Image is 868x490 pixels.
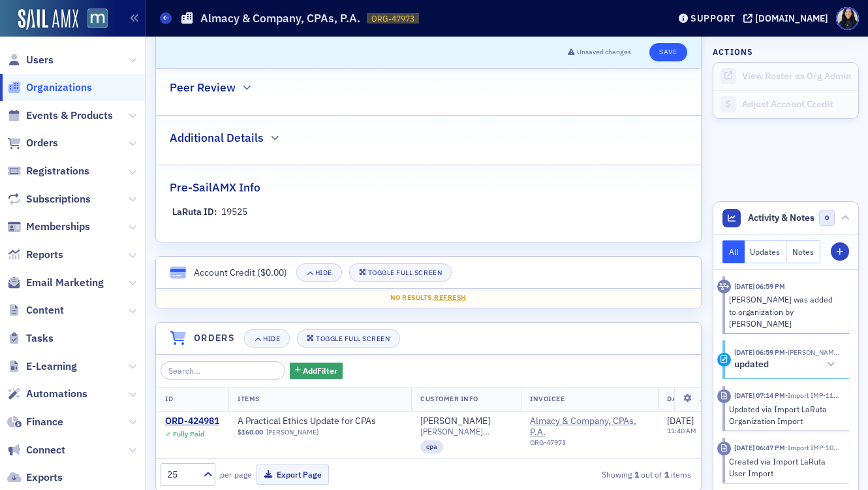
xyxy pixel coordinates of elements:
[785,348,840,357] span: Emily Trott
[748,211,814,225] span: Activity & Notes
[26,108,113,123] span: Events & Products
[734,358,840,372] button: updated
[26,359,77,374] span: E-Learning
[742,99,852,110] div: Adjust Account Credit
[662,468,671,480] strong: 1
[530,416,649,451] span: Almacy & Company, CPAs, P.A.
[26,415,63,429] span: Finance
[165,416,219,427] a: ORD-424981
[26,387,87,401] span: Automations
[315,269,332,276] div: Hide
[26,164,89,178] span: Registrations
[786,240,820,263] button: Notes
[7,276,104,290] a: Email Marketing
[244,329,290,348] button: Hide
[26,443,65,457] span: Connect
[194,266,287,280] div: Account Credit ( )
[371,13,414,24] span: ORG-47973
[266,428,318,436] a: [PERSON_NAME]
[7,192,91,206] a: Subscriptions
[745,240,787,263] button: Updates
[690,12,736,24] div: Support
[26,192,91,206] span: Subscriptions
[18,9,78,30] img: SailAMX
[87,8,108,29] img: SailAMX
[368,269,442,276] div: Toggle Full Screen
[530,438,649,451] div: ORG-47973
[530,394,565,403] span: Invoicee
[729,455,841,480] div: Created via Import LaRuta User Import
[296,263,342,282] button: Hide
[26,276,104,290] span: Email Marketing
[170,129,264,146] h2: Additional Details
[26,53,54,67] span: Users
[7,443,65,457] a: Connect
[165,293,692,303] div: No results.
[667,415,694,427] span: [DATE]
[349,263,452,282] button: Toggle Full Screen
[7,470,63,485] a: Exports
[26,248,63,262] span: Reports
[734,443,785,452] time: 3/31/2023 06:47 PM
[734,391,785,400] time: 3/31/2023 07:14 PM
[7,248,63,262] a: Reports
[297,329,400,348] button: Toggle Full Screen
[7,415,63,429] a: Finance
[7,359,77,374] a: E-Learning
[26,331,54,346] span: Tasks
[717,442,731,455] div: Imported Activity
[713,46,753,57] h4: Actions
[7,331,54,346] a: Tasks
[734,348,785,357] time: 2/8/2025 06:59 PM
[170,79,236,96] h2: Peer Review
[7,164,89,178] a: Registrations
[170,179,260,196] h2: Pre-SailAMX Info
[713,90,858,118] a: Adjust Account Credit
[263,335,280,342] div: Hide
[743,14,833,23] button: [DOMAIN_NAME]
[523,468,691,480] div: Showing out of items
[7,108,113,123] a: Events & Products
[734,282,785,291] time: 2/8/2025 06:59 PM
[729,293,841,329] div: [PERSON_NAME] was added to organization by [PERSON_NAME]
[836,7,859,30] span: Profile
[667,394,718,403] span: Date Created
[7,53,54,67] a: Users
[238,394,260,403] span: Items
[434,293,467,302] span: Refresh
[260,267,284,278] span: $0.00
[530,416,649,438] a: Almacy & Company, CPAs, P.A.
[256,465,329,485] button: Export Page
[316,335,390,342] div: Toggle Full Screen
[717,280,731,293] div: Activity
[7,220,90,234] a: Memberships
[194,331,235,345] h4: Orders
[26,80,92,95] span: Organizations
[649,43,687,61] button: Save
[78,8,108,31] a: View Homepage
[722,240,745,263] button: All
[200,10,360,26] h1: Almacy & Company, CPAs, P.A.
[785,391,841,400] span: Import IMP-1199
[167,468,196,482] div: 25
[26,470,63,485] span: Exports
[577,47,631,57] span: Unsaved changes
[303,365,337,376] span: Add Filter
[26,220,90,234] span: Memberships
[755,12,828,24] div: [DOMAIN_NAME]
[717,353,731,367] div: Update
[7,80,92,95] a: Organizations
[717,389,731,403] div: Imported Activity
[221,205,247,219] div: 19525
[420,416,490,427] a: [PERSON_NAME]
[819,210,835,226] span: 0
[667,426,696,435] time: 11:40 AM
[632,468,641,480] strong: 1
[7,136,58,150] a: Orders
[220,468,252,480] label: per page
[290,363,343,379] button: AddFilter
